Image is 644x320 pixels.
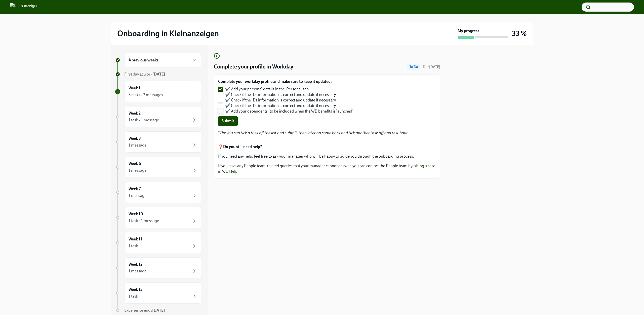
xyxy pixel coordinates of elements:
span: ✔️ Check if the IDs information is correct and update if necessary [225,103,336,109]
a: Week 71 message [115,182,202,203]
a: Week 111 task [115,232,202,253]
span: Experience ends [124,308,165,313]
strong: My progress [458,28,479,34]
div: 1 task • 1 message [129,218,159,224]
a: Week 21 task • 1 message [115,106,202,127]
p: ❓ [218,144,436,150]
div: 1 task [129,243,138,249]
a: Week 121 message [115,257,202,278]
div: 1 message [129,268,146,274]
h6: Week 13 [129,287,143,292]
h6: Week 11 [129,236,142,242]
strong: Do you still need help? [223,144,262,149]
h6: Week 6 [129,161,141,166]
a: Week 131 task [115,282,202,304]
h3: 33 % [512,29,527,38]
a: Week 101 task • 1 message [115,207,202,228]
div: 4 previous weeks [124,53,202,67]
label: Complete your workday profile and make sure to keep it updated: [218,79,357,84]
button: Submit [218,116,238,126]
span: ✔️ Add your personal details in the ‘Personal’ tab [225,86,309,92]
h4: Complete your profile in Workday [214,63,293,70]
a: Week 13 tasks • 2 messages [115,81,202,102]
h6: Week 3 [129,136,141,141]
a: Week 31 message [115,131,202,153]
strong: [DATE] [152,72,165,77]
h6: Week 7 [129,186,141,192]
img: Kleinanzeigen [10,3,38,11]
div: 1 message [129,143,146,148]
span: September 8th, 2025 09:00 [423,64,440,69]
div: 1 task • 1 message [129,117,159,123]
p: If you have any People team-related queries that your manager cannot answer, you can contact the ... [218,163,436,174]
span: To Do [407,65,421,69]
span: First day at work [124,72,165,77]
div: 1 message [129,168,146,173]
div: 1 task [129,294,138,299]
span: ✔️ Check if the IDs information is correct and update if necessary [225,97,336,103]
a: First day at work[DATE] [115,72,202,77]
p: If you need any help, feel free to ask your manager who will be happy to guide you through the on... [218,154,436,159]
strong: [DATE] [429,65,440,69]
span: Submit [222,119,234,124]
h6: 4 previous weeks [129,57,158,63]
h6: Week 1 [129,85,140,91]
h6: Week 10 [129,211,143,217]
div: 3 tasks • 2 messages [129,92,163,98]
a: Week 61 message [115,157,202,178]
h6: Week 2 [129,111,141,116]
h2: Onboarding in Kleinanzeigen [117,28,219,39]
em: Tip: you can tick a task off the list and submit, then later on come back and tick another task o... [220,130,408,135]
span: ✔️ Add your dependents (to be included when the WD benefits is launched) [225,109,353,114]
strong: [DATE] [152,308,165,313]
span: Due [423,65,440,69]
h6: Week 12 [129,262,142,267]
span: ✔️ Check if the IDs information is correct and update if necessary [225,92,336,97]
div: 1 message [129,193,146,198]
